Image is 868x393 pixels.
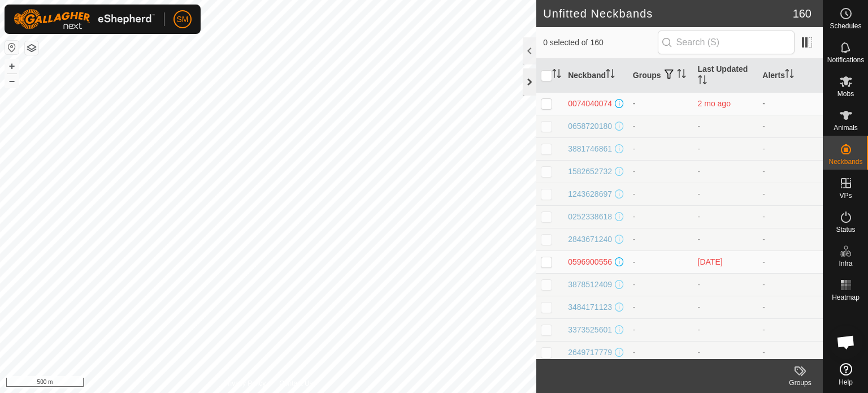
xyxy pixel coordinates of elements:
div: Groups [778,378,823,388]
button: Map Layers [25,41,38,55]
td: - [758,160,823,183]
div: 1243628697 [568,188,612,200]
td: - [758,205,823,228]
th: Last Updated [693,59,758,93]
span: - [698,212,701,221]
div: 2649717779 [568,347,612,359]
div: 0252338618 [568,211,612,223]
th: Alerts [758,59,823,93]
div: 3373525601 [568,324,612,336]
span: - [698,144,701,153]
div: 3878512409 [568,279,612,291]
span: - [698,348,701,357]
td: - [628,183,693,205]
span: Status [836,226,855,233]
p-sorticon: Activate to sort [785,71,794,80]
p-sorticon: Activate to sort [677,71,686,80]
td: - [628,318,693,341]
span: VPs [839,192,852,199]
td: - [628,296,693,318]
span: Schedules [830,23,861,29]
td: - [758,251,823,273]
span: - [698,167,701,176]
td: - [758,341,823,364]
td: - [758,318,823,341]
span: Infra [839,260,852,267]
td: - [758,92,823,115]
td: - [758,296,823,318]
td: - [758,183,823,205]
span: SM [177,14,189,25]
span: 0 selected of 160 [543,37,657,49]
td: - [628,115,693,137]
p-sorticon: Activate to sort [606,71,615,80]
td: - [628,228,693,251]
button: Reset Map [5,41,19,54]
img: Gallagher Logo [14,9,155,29]
span: - [698,303,701,312]
span: 160 [793,5,811,22]
div: 0658720180 [568,120,612,132]
td: - [628,341,693,364]
div: 3881746861 [568,143,612,155]
td: - [628,92,693,115]
span: 17 Sept 2025, 12:36 am [698,257,723,266]
td: - [758,137,823,160]
span: Mobs [837,90,854,97]
a: Help [823,359,868,390]
td: - [628,160,693,183]
span: - [698,235,701,244]
span: Animals [834,124,858,131]
span: - [698,189,701,198]
div: 0596900556 [568,256,612,268]
div: 2843671240 [568,234,612,245]
span: Heatmap [832,294,860,301]
h2: Unfitted Neckbands [543,7,793,20]
td: - [758,273,823,296]
button: – [5,74,19,88]
span: - [698,325,701,334]
span: Help [839,379,853,386]
input: Search (S) [658,31,795,54]
a: Privacy Policy [224,378,266,388]
td: - [628,137,693,160]
p-sorticon: Activate to sort [698,77,707,86]
td: - [628,273,693,296]
a: Contact Us [279,378,313,388]
div: Open chat [829,325,863,359]
span: 10 July 2025, 4:36 pm [698,99,731,108]
p-sorticon: Activate to sort [552,71,561,80]
span: - [698,280,701,289]
span: Neckbands [828,158,862,165]
span: - [698,122,701,131]
td: - [758,115,823,137]
th: Groups [628,59,693,93]
span: Notifications [827,57,864,63]
td: - [628,205,693,228]
div: 0074040074 [568,98,612,110]
td: - [758,228,823,251]
div: 1582652732 [568,166,612,178]
div: 3484171123 [568,301,612,313]
th: Neckband [563,59,628,93]
td: - [628,251,693,273]
button: + [5,59,19,73]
